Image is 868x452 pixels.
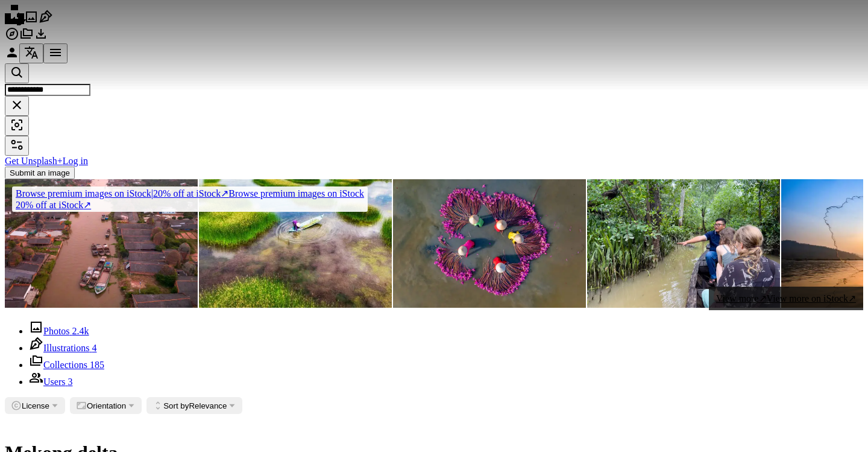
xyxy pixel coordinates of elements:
button: Visual search [5,116,29,136]
button: Filters [5,136,29,156]
button: Menu [43,43,68,63]
button: Clear [5,96,29,116]
img: Mang Thit Ancient Brick Village under sunset, Mekong Delta, Vinh Long Province [5,179,198,308]
a: View more↗View more on iStock↗ [709,287,863,310]
span: Browse premium images on iStock | [16,188,153,199]
a: Explore [5,33,19,43]
span: Orientation [87,401,126,410]
a: Log in [63,156,88,166]
button: License [5,397,65,414]
span: 20% off at iStock ↗ [16,188,228,199]
img: Grass field in Mekong delta Vietnam [199,179,392,308]
button: Search Unsplash [5,63,29,83]
a: Photos 2.4k [29,326,89,336]
span: 2.4k [72,326,89,336]
button: Sort byRelevance [146,397,242,414]
span: 3 [68,377,72,387]
span: View more on iStock ↗ [767,293,856,304]
button: Language [19,43,43,63]
span: Relevance [163,401,227,410]
span: Sort by [163,401,189,410]
a: Get Unsplash+ [5,156,63,166]
img: Aerial view of rural women in Moc Hoa district, Long An province, Mekong Delta are harvesting wat... [393,179,586,308]
a: Collections 185 [29,360,104,370]
a: Illustrations 4 [29,343,96,353]
span: 4 [92,343,96,353]
span: 185 [90,360,104,370]
a: Photos [24,16,39,26]
a: Browse premium images on iStock|20% off at iStock↗Browse premium images on iStock20% off at iStock↗ [5,179,375,219]
a: Home — Unsplash [5,16,24,26]
a: Collections [19,33,34,43]
img: Guided Canoe Mekong River, Eco Tourism [587,179,780,308]
a: Illustrations [39,16,53,26]
button: Orientation [70,397,142,414]
button: Submit an image [5,167,75,179]
a: Download History [34,33,48,43]
a: Log in / Sign up [5,51,19,62]
span: License [22,401,49,410]
form: Find visuals sitewide [5,63,863,136]
a: Users 3 [29,377,72,387]
span: View more ↗ [716,293,767,304]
